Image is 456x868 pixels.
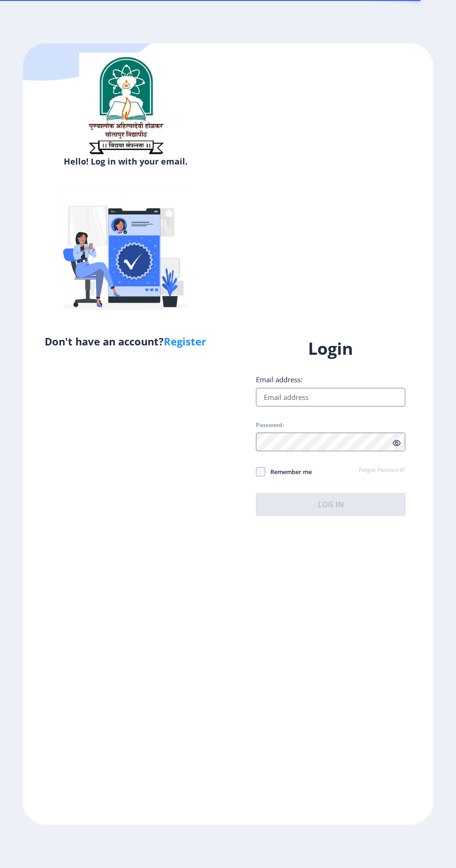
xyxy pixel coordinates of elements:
[265,466,312,477] span: Remember me
[30,334,221,349] h5: Don't have an account?
[44,171,207,334] img: Verified-rafiki.svg
[256,493,405,516] button: Log In
[359,466,405,475] a: Forgot Password?
[256,338,405,360] h1: Login
[30,156,221,167] h6: Hello! Log in with your email.
[79,53,172,158] img: sulogo.png
[164,334,206,348] a: Register
[256,421,284,429] label: Password:
[256,388,405,406] input: Email address
[256,375,302,384] label: Email address:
